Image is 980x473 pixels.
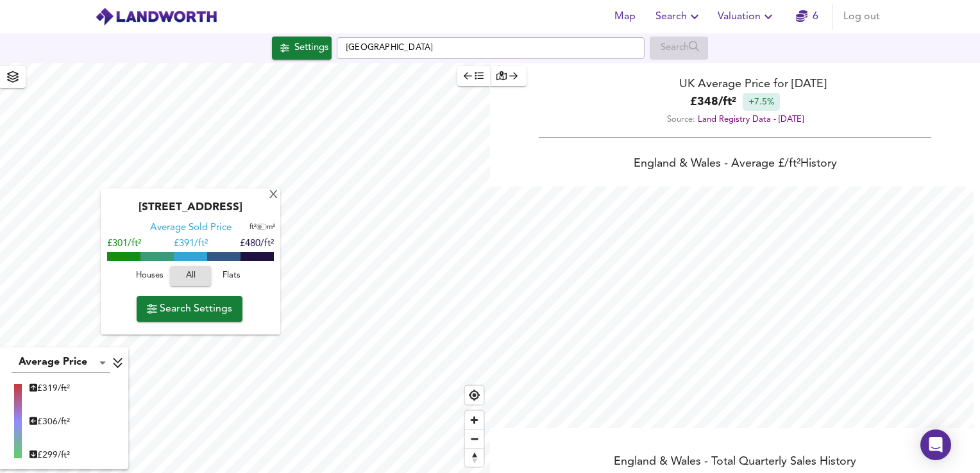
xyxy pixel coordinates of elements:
span: ft² [249,224,257,231]
span: m² [267,224,275,231]
div: £ 319/ft² [30,382,70,395]
div: Settings [294,40,328,56]
button: Valuation [713,4,781,29]
div: Average Sold Price [150,222,232,235]
div: X [268,190,279,202]
div: Open Intercom Messenger [920,429,951,460]
div: Source: [490,111,980,128]
button: Find my location [465,386,484,404]
div: +7.5% [743,93,780,111]
button: Settings [272,37,332,60]
button: Flats [211,266,252,286]
span: Houses [132,269,167,283]
span: Flats [214,269,249,283]
button: Houses [129,266,170,286]
input: Enter a location... [337,37,645,59]
button: 6 [786,4,827,29]
span: Search [655,8,702,26]
a: 6 [796,8,818,26]
a: Land Registry Data - [DATE] [698,115,804,124]
span: £480/ft² [240,239,274,249]
span: Search Settings [147,300,232,318]
button: Search [650,4,707,29]
img: logo [95,7,217,26]
span: £301/ft² [107,239,141,249]
button: Log out [838,4,885,29]
span: Reset bearing to north [465,449,484,467]
div: Enable a Source before running a Search [650,37,708,60]
span: Valuation [718,8,776,26]
button: Zoom out [465,429,484,448]
span: Zoom out [465,430,484,448]
div: Click to configure Search Settings [272,37,332,60]
div: £ 306/ft² [30,415,70,428]
div: Average Price [12,353,110,373]
div: [STREET_ADDRESS] [107,201,274,222]
div: £ 299/ft² [30,449,70,461]
button: Map [604,4,645,29]
span: All [176,269,205,283]
span: Log out [843,8,880,26]
button: Zoom in [465,411,484,429]
button: Search Settings [137,296,242,322]
div: UK Average Price for [DATE] [490,76,980,93]
b: £ 348 / ft² [690,94,736,111]
div: England & Wales - Total Quarterly Sales History [490,454,980,472]
span: £ 391/ft² [174,239,208,249]
button: All [170,266,211,286]
div: England & Wales - Average £/ ft² History [490,156,980,174]
button: Reset bearing to north [465,448,484,467]
span: Map [609,8,640,26]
